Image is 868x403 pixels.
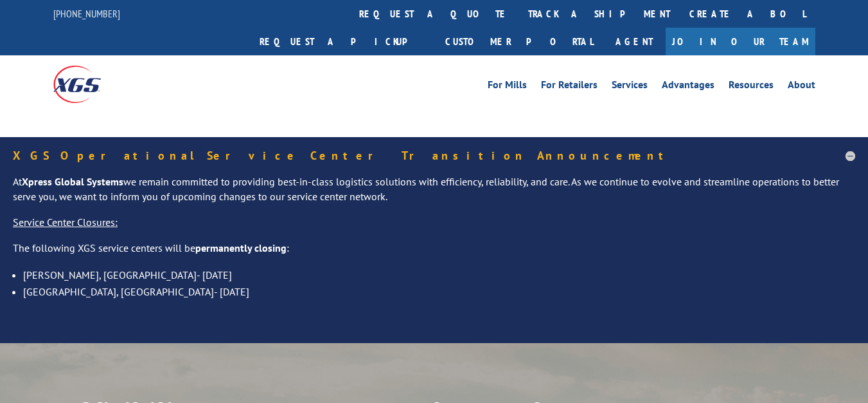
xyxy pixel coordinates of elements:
a: For Mills [488,80,527,94]
li: [GEOGRAPHIC_DATA], [GEOGRAPHIC_DATA]- [DATE] [23,283,855,300]
a: Join Our Team [666,28,815,55]
h5: XGS Operational Service Center Transition Announcement [13,150,855,162]
p: The following XGS service centers will be : [13,241,855,267]
a: Advantages [662,80,714,94]
a: Resources [729,80,774,94]
u: Service Center Closures: [13,216,118,229]
a: About [788,80,815,94]
a: Services [612,80,648,94]
a: Agent [603,28,666,55]
strong: Xpress Global Systems [22,175,123,188]
li: [PERSON_NAME], [GEOGRAPHIC_DATA]- [DATE] [23,267,855,283]
a: For Retailers [541,80,598,94]
a: [PHONE_NUMBER] [53,7,120,20]
p: At we remain committed to providing best-in-class logistics solutions with efficiency, reliabilit... [13,174,855,216]
a: Customer Portal [436,28,603,55]
a: Request a pickup [250,28,436,55]
strong: permanently closing [195,241,287,254]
